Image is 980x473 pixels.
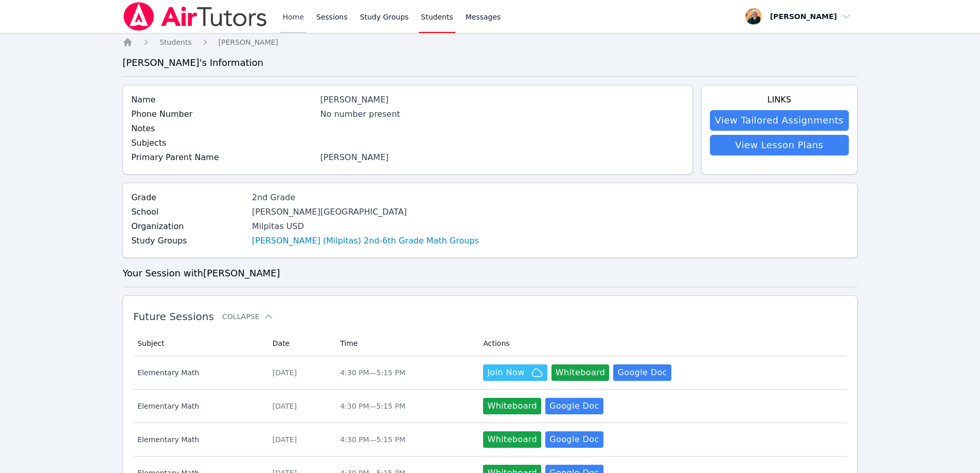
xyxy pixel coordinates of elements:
[340,402,405,410] span: 4:30 PM — 5:15 PM
[122,2,268,31] img: Air Tutors
[133,356,847,390] tr: Elementary Math[DATE]4:30 PM—5:15 PMJoin NowWhiteboardGoogle Doc
[131,220,246,233] label: Organization
[483,398,541,414] button: Whiteboard
[159,38,191,46] span: Students
[219,37,278,47] a: [PERSON_NAME]
[320,151,684,164] div: [PERSON_NAME]
[122,266,858,281] h3: Your Session with [PERSON_NAME]
[252,191,479,204] div: 2nd Grade
[273,367,328,378] div: [DATE]
[266,331,334,356] th: Date
[137,401,260,411] span: Elementary Math
[131,151,314,164] label: Primary Parent Name
[137,434,260,445] span: Elementary Math
[252,206,479,218] div: [PERSON_NAME][GEOGRAPHIC_DATA]
[133,390,847,423] tr: Elementary Math[DATE]4:30 PM—5:15 PMWhiteboardGoogle Doc
[131,191,246,204] label: Grade
[483,364,547,381] button: Join Now
[133,423,847,457] tr: Elementary Math[DATE]4:30 PM—5:15 PMWhiteboardGoogle Doc
[483,431,541,448] button: Whiteboard
[487,366,524,379] span: Join Now
[131,108,314,120] label: Phone Number
[551,364,610,381] button: Whiteboard
[613,364,671,381] a: Google Doc
[466,12,501,22] span: Messages
[710,94,849,106] h4: Links
[252,235,479,247] a: [PERSON_NAME] (Milpitas) 2nd-6th Grade Math Groups
[133,331,266,356] th: Subject
[334,331,477,356] th: Time
[159,37,191,47] a: Students
[131,94,314,106] label: Name
[710,110,849,131] a: View Tailored Assignments
[477,331,846,356] th: Actions
[122,56,858,70] h3: [PERSON_NAME] 's Information
[340,435,405,444] span: 4:30 PM — 5:15 PM
[273,401,328,411] div: [DATE]
[320,94,684,106] div: [PERSON_NAME]
[222,311,274,322] button: Collapse
[545,398,603,414] a: Google Doc
[340,369,405,377] span: 4:30 PM — 5:15 PM
[131,235,246,247] label: Study Groups
[137,367,260,378] span: Elementary Math
[131,206,246,218] label: School
[545,431,603,448] a: Google Doc
[122,37,858,47] nav: Breadcrumb
[133,310,214,323] span: Future Sessions
[219,38,278,46] span: [PERSON_NAME]
[710,135,849,155] a: View Lesson Plans
[252,220,479,233] div: Milpitas USD
[131,122,314,135] label: Notes
[320,108,684,120] div: No number present
[273,434,328,445] div: [DATE]
[131,137,314,149] label: Subjects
